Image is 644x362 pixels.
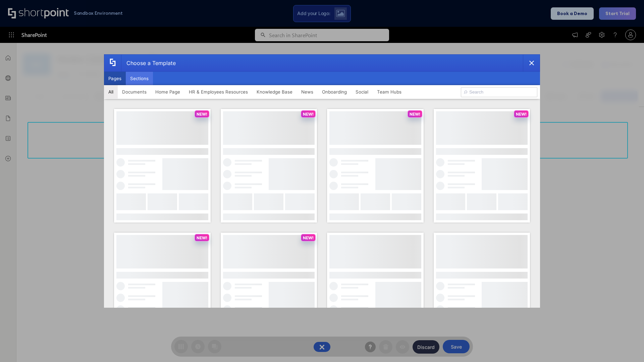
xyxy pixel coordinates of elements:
[318,85,351,99] button: Onboarding
[197,235,207,240] p: NEW!
[303,112,314,117] p: NEW!
[303,235,314,240] p: NEW!
[104,54,540,308] div: template selector
[610,330,644,362] iframe: Chat Widget
[126,72,153,85] button: Sections
[461,87,537,97] input: Search
[184,85,252,99] button: HR & Employees Resources
[151,85,184,99] button: Home Page
[351,85,373,99] button: Social
[410,112,420,117] p: NEW!
[252,85,297,99] button: Knowledge Base
[197,112,207,117] p: NEW!
[516,112,527,117] p: NEW!
[118,85,151,99] button: Documents
[297,85,318,99] button: News
[104,72,126,85] button: Pages
[373,85,406,99] button: Team Hubs
[121,55,176,71] div: Choose a Template
[104,85,118,99] button: All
